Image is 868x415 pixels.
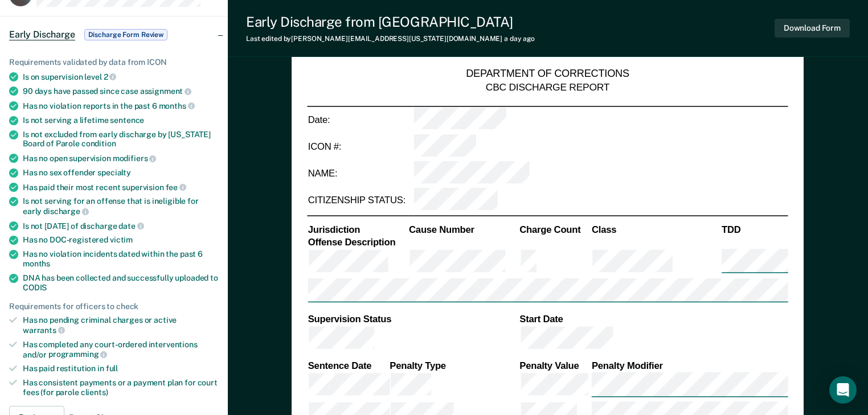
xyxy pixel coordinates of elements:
[408,223,519,236] th: Cause Number
[308,236,408,248] th: Offense Description
[9,57,219,67] div: Requirements validated by data from ICON
[23,196,219,216] div: Is not serving for an offense that is ineligible for early
[110,235,133,244] span: victim
[23,116,219,125] div: Is not serving a lifetime
[23,153,219,163] div: Has no open supervision
[9,302,219,311] div: Requirements for officers to check
[308,187,413,214] td: CITIZENSHIP STATUS:
[23,378,219,397] div: Has consistent payments or a payment plan for court fees (for parole
[48,350,107,359] span: programming
[246,35,535,43] div: Last edited by [PERSON_NAME][EMAIL_ADDRESS][US_STATE][DOMAIN_NAME]
[591,223,721,236] th: Class
[23,364,219,373] div: Has paid restitution in
[519,223,591,236] th: Charge Count
[504,35,535,43] span: a day ago
[84,29,167,40] span: Discharge Form Review
[81,139,116,148] span: condition
[23,101,219,111] div: Has no violation reports in the past 6
[43,207,89,216] span: discharge
[113,154,157,163] span: modifiers
[23,259,50,268] span: months
[106,364,118,373] span: full
[166,183,186,192] span: fee
[721,223,788,236] th: TDD
[81,388,108,397] span: clients)
[23,273,219,293] div: DNA has been collected and successfully uploaded to
[159,101,195,110] span: months
[23,221,219,231] div: Is not [DATE] of discharge
[140,87,191,96] span: assignment
[829,376,857,404] div: Open Intercom Messenger
[519,313,788,326] th: Start Date
[97,168,131,177] span: specialty
[466,67,630,81] div: DEPARTMENT OF CORRECTIONS
[9,29,75,40] span: Early Discharge
[23,340,219,359] div: Has completed any court-ordered interventions and/or
[118,221,144,231] span: date
[308,106,413,133] td: Date:
[591,359,788,372] th: Penalty Modifier
[519,359,591,372] th: Penalty Value
[23,86,219,96] div: 90 days have passed since case
[23,72,219,82] div: Is on supervision level
[104,72,117,81] span: 2
[246,14,535,30] div: Early Discharge from [GEOGRAPHIC_DATA]
[308,160,413,187] td: NAME:
[486,81,609,94] div: CBC DISCHARGE REPORT
[23,326,65,335] span: warrants
[23,182,219,192] div: Has paid their most recent supervision
[23,249,219,269] div: Has no violation incidents dated within the past 6
[308,133,413,160] td: ICON #:
[23,283,47,292] span: CODIS
[110,116,144,125] span: sentence
[389,359,519,372] th: Penalty Type
[308,313,519,326] th: Supervision Status
[23,315,219,335] div: Has no pending criminal charges or active
[775,19,850,38] button: Download Form
[23,235,219,245] div: Has no DOC-registered
[23,168,219,178] div: Has no sex offender
[308,359,390,372] th: Sentence Date
[23,130,219,149] div: Is not excluded from early discharge by [US_STATE] Board of Parole
[308,223,408,236] th: Jurisdiction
